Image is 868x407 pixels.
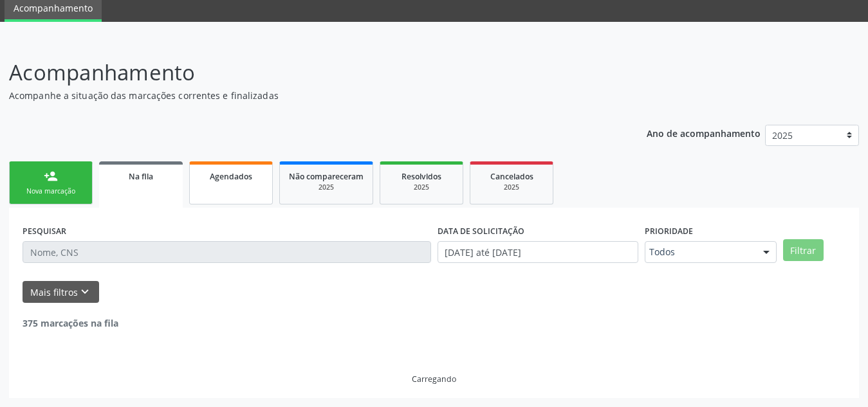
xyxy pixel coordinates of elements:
button: Filtrar [783,239,824,261]
p: Ano de acompanhamento [647,125,761,141]
button: Mais filtroskeyboard_arrow_down [23,281,99,303]
p: Acompanhe a situação das marcações correntes e finalizadas [9,89,604,102]
div: 2025 [289,183,364,192]
label: Prioridade [645,221,693,241]
div: 2025 [389,183,454,192]
span: Resolvidos [402,171,441,182]
label: PESQUISAR [23,221,66,241]
div: 2025 [479,183,544,192]
div: Carregando [412,374,456,384]
input: Selecione um intervalo [438,241,638,263]
strong: 375 marcações na fila [23,317,118,329]
input: Nome, CNS [23,241,431,263]
span: Todos [649,246,750,258]
div: Nova marcação [19,186,83,196]
span: Na fila [129,171,153,182]
span: Agendados [210,171,252,182]
span: Cancelados [490,171,533,182]
i: keyboard_arrow_down [78,285,92,299]
div: person_add [44,169,58,183]
label: DATA DE SOLICITAÇÃO [438,221,524,241]
p: Acompanhamento [9,57,604,89]
span: Não compareceram [289,171,364,182]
